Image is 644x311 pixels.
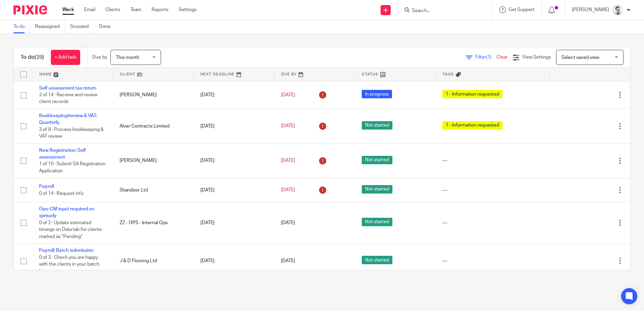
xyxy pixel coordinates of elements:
span: [DATE] [281,258,295,263]
span: Not started [362,121,392,130]
span: [DATE] [281,93,295,97]
span: 1 of 10 · Submit SA Registration Application [39,162,105,174]
td: [DATE] [194,81,274,109]
span: [DATE] [281,188,295,193]
img: Pixie [13,5,47,14]
span: 2 of 14 · Receive and review client records [39,93,97,104]
div: --- [442,157,543,164]
span: In progress [362,90,392,98]
td: [PERSON_NAME] [113,81,193,109]
span: 0 of 14 · Request info [39,191,84,196]
a: Done [99,20,116,33]
a: Reassigned [35,20,65,33]
img: Andy_2025.jpg [612,5,623,15]
span: Get Support [509,7,535,12]
a: Settings [179,6,196,13]
a: Reports [152,6,168,13]
td: ZZ - OPS - Internal Ops [113,202,193,243]
td: [DATE] [194,143,274,178]
a: Self assessment tax return [39,86,96,91]
span: Not started [362,256,392,264]
a: Clients [105,6,120,13]
p: Due by [92,54,107,61]
span: View Settings [522,55,551,60]
span: This month [116,55,139,60]
h1: To do [21,54,44,61]
a: Work [62,6,74,13]
a: + Add task [51,50,80,65]
td: [DATE] [194,109,274,143]
a: Ops: CM input required on spready [39,207,94,218]
span: Filter [475,55,496,60]
td: Skandoor Ltd [113,178,193,202]
td: [PERSON_NAME] [113,143,193,178]
span: Tags [443,72,454,76]
span: 3 of 8 · Process bookkeeping & VAT review [39,127,104,139]
span: Not started [362,185,392,194]
td: [DATE] [194,202,274,243]
span: 0 of 2 · Update estimated timings on Data tab for clients marked as "Pending" [39,220,102,239]
div: --- [442,219,543,226]
a: Snoozed [70,20,94,33]
a: Clear [496,55,508,60]
div: --- [442,187,543,194]
a: Team [130,6,141,13]
a: New Registration: Self assessment [39,148,86,160]
p: [PERSON_NAME] [572,6,609,13]
a: Payroll [39,184,54,189]
span: 1 - Information requested [442,121,503,130]
a: Payroll: Batch submission [39,248,94,253]
td: [DATE] [194,244,274,278]
span: (1) [486,55,491,60]
span: [DATE] [281,124,295,129]
a: Bookkeeping/review & VAT: Quarterly [39,113,97,125]
span: 0 of 3 · Check you are happy with the clients in your batch list [39,255,99,274]
span: [DATE] [281,158,295,163]
span: Not started [362,156,392,164]
td: [DATE] [194,178,274,202]
span: (29) [35,55,44,60]
span: [DATE] [281,220,295,225]
input: Search [411,8,472,14]
td: Alver Contracts Limited [113,109,193,143]
div: --- [442,257,543,264]
a: Email [84,6,95,13]
span: Not started [362,218,392,226]
span: 1 - Information requested [442,90,503,98]
span: Select saved view [561,55,599,60]
a: To do [13,20,30,33]
td: J & D Flooring Ltd [113,244,193,278]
